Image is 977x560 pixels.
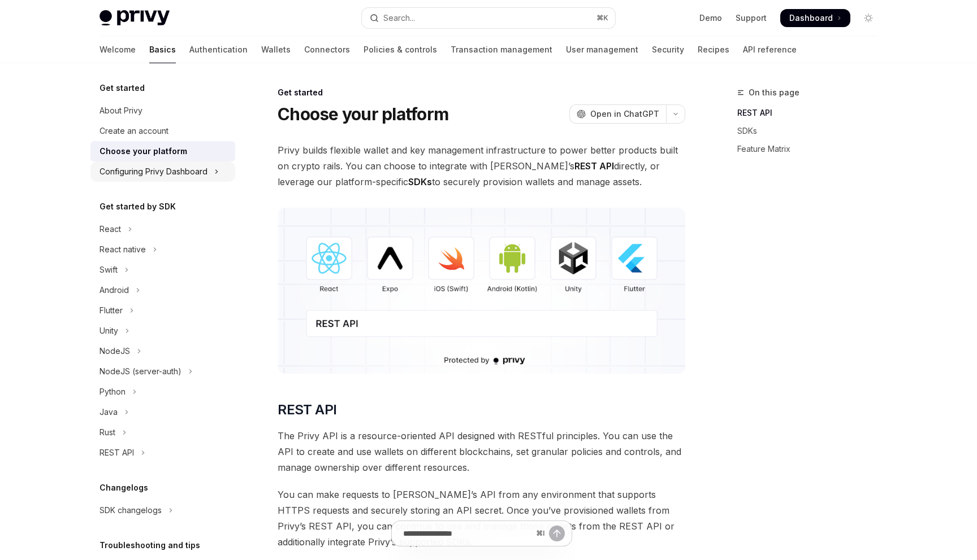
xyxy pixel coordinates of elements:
[100,304,123,317] div: Flutter
[100,222,121,236] div: React
[149,36,176,63] a: Basics
[90,121,235,141] a: Create an account
[278,401,336,419] span: REST API
[90,402,235,422] button: Toggle Java section
[451,36,552,63] a: Transaction management
[90,361,235,382] button: Toggle NodeJS (server-auth) section
[652,36,684,63] a: Security
[278,104,448,124] h1: Choose your platform
[100,426,115,439] div: Rust
[100,36,136,63] a: Welcome
[699,12,722,24] a: Demo
[261,36,291,63] a: Wallets
[569,104,666,124] button: Open in ChatGPT
[90,300,235,321] button: Toggle Flutter section
[100,200,176,213] h5: Get started by SDK
[90,239,235,260] button: Toggle React native section
[100,324,118,338] div: Unity
[90,161,235,182] button: Toggle Configuring Privy Dashboard section
[90,500,235,520] button: Toggle SDK changelogs section
[698,36,729,63] a: Recipes
[90,260,235,280] button: Toggle Swift section
[100,10,170,26] img: light logo
[780,9,850,27] a: Dashboard
[278,142,685,190] span: Privy builds flexible wallet and key management infrastructure to power better products built on ...
[408,176,432,187] strong: SDKs
[100,145,187,158] div: Choose your platform
[383,11,415,25] div: Search...
[100,405,118,419] div: Java
[90,422,235,443] button: Toggle Rust section
[100,504,162,517] div: SDK changelogs
[566,36,638,63] a: User management
[90,100,235,121] a: About Privy
[90,443,235,463] button: Toggle REST API section
[100,165,207,178] div: Configuring Privy Dashboard
[100,243,146,256] div: React native
[304,36,350,63] a: Connectors
[100,263,118,277] div: Swift
[90,321,235,341] button: Toggle Unity section
[100,365,181,378] div: NodeJS (server-auth)
[100,446,134,460] div: REST API
[278,487,685,550] span: You can make requests to [PERSON_NAME]’s API from any environment that supports HTTPS requests an...
[90,280,235,300] button: Toggle Android section
[403,521,531,546] input: Ask a question...
[100,104,142,117] div: About Privy
[90,382,235,402] button: Toggle Python section
[737,122,887,140] a: SDKs
[789,12,833,24] span: Dashboard
[189,36,248,63] a: Authentication
[278,208,685,374] img: images/Platform2.png
[278,87,685,98] div: Get started
[90,219,235,239] button: Toggle React section
[859,9,877,27] button: Toggle dark mode
[737,140,887,158] a: Feature Matrix
[100,481,148,495] h5: Changelogs
[100,81,145,95] h5: Get started
[100,385,126,399] div: Python
[100,344,130,358] div: NodeJS
[364,36,437,63] a: Policies & controls
[100,539,200,552] h5: Troubleshooting and tips
[736,12,767,24] a: Support
[749,86,799,99] span: On this page
[596,14,608,23] span: ⌘ K
[737,104,887,122] a: REST API
[100,283,129,297] div: Android
[590,108,659,120] span: Open in ChatGPT
[90,141,235,161] a: Choose your platform
[549,526,565,541] button: Send message
[362,8,615,28] button: Open search
[574,160,614,172] strong: REST API
[90,341,235,361] button: Toggle NodeJS section
[278,428,685,475] span: The Privy API is a resource-oriented API designed with RESTful principles. You can use the API to...
[100,124,168,138] div: Create an account
[743,36,797,63] a: API reference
